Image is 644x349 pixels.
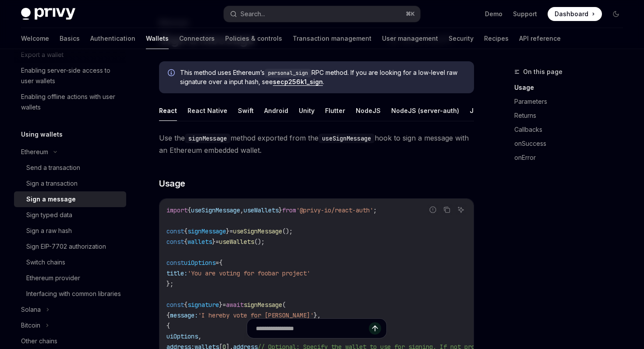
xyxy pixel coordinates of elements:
span: await [226,301,244,309]
button: React Native [188,100,227,121]
span: }, [314,311,321,319]
a: Wallets [146,28,169,49]
code: signMessage [185,134,230,143]
a: Switch chains [14,254,126,270]
code: useSignMessage [318,134,375,143]
div: Search... [241,9,265,19]
span: ; [373,206,377,214]
a: Returns [514,109,630,123]
a: Sign EIP-7702 authorization [14,239,126,254]
a: onError [514,151,630,165]
a: onSuccess [514,137,630,151]
span: { [184,238,188,246]
div: Switch chains [26,257,65,268]
a: Connectors [179,28,215,49]
div: Sign a message [26,194,76,204]
span: message: [170,311,198,319]
a: Sign typed data [14,207,126,223]
span: 'You are voting for foobar project' [188,269,310,277]
a: Sign a message [14,191,126,207]
button: Android [264,100,288,121]
a: Usage [514,81,630,95]
a: secp256k1_sign [273,78,323,86]
a: Authentication [90,28,135,49]
div: Other chains [21,336,57,346]
a: Send a transaction [14,160,126,176]
a: Enabling server-side access to user wallets [14,63,126,89]
span: ( [282,301,286,309]
button: Copy the contents from the code block [441,204,453,215]
span: , [240,206,244,214]
a: Support [513,10,537,18]
a: Sign a transaction [14,176,126,191]
span: const [166,301,184,309]
span: } [226,227,230,235]
a: Interfacing with common libraries [14,286,126,302]
div: Enabling offline actions with user wallets [21,92,121,113]
div: Sign a transaction [26,178,78,189]
button: Ask AI [455,204,467,215]
span: { [184,301,188,309]
button: Send message [369,322,381,335]
a: Sign a raw hash [14,223,126,239]
div: Sign typed data [26,210,72,220]
a: Ethereum provider [14,270,126,286]
img: dark logo [21,8,75,20]
span: } [219,301,223,309]
a: API reference [519,28,561,49]
span: = [223,301,226,309]
button: Flutter [325,100,345,121]
button: NodeJS (server-auth) [391,100,459,121]
span: signature [188,301,219,309]
span: ⌘ K [406,11,415,18]
span: }; [166,280,173,288]
span: useWallets [244,206,279,214]
span: uiOptions [184,259,216,267]
a: Security [449,28,474,49]
span: title: [166,269,188,277]
a: Demo [485,10,502,18]
span: } [279,206,282,214]
span: Use the method exported from the hook to sign a message with an Ethereum embedded wallet. [159,132,474,156]
span: useSignMessage [233,227,282,235]
button: Unity [299,100,315,121]
div: Ethereum [21,147,48,157]
span: = [216,238,219,246]
span: = [216,259,219,267]
span: } [212,238,216,246]
span: { [166,311,170,319]
a: Welcome [21,28,49,49]
span: useWallets [219,238,254,246]
a: Other chains [14,333,126,349]
a: Basics [60,28,80,49]
span: Dashboard [555,10,588,18]
span: 'I hereby vote for [PERSON_NAME]' [198,311,314,319]
span: signMessage [188,227,226,235]
svg: Info [168,69,177,78]
button: Search...⌘K [224,6,420,22]
h5: Using wallets [21,129,63,140]
span: signMessage [244,301,282,309]
div: Send a transaction [26,162,80,173]
div: Sign a raw hash [26,226,72,236]
span: On this page [523,67,563,77]
span: Usage [159,177,185,190]
div: Enabling server-side access to user wallets [21,65,121,86]
a: Parameters [514,95,630,109]
span: This method uses Ethereum’s RPC method. If you are looking for a low-level raw signature over a i... [180,68,465,86]
div: Sign EIP-7702 authorization [26,241,106,252]
div: Solana [21,304,41,315]
button: Report incorrect code [427,204,439,215]
button: Swift [238,100,254,121]
span: from [282,206,296,214]
span: const [166,238,184,246]
a: Policies & controls [225,28,282,49]
button: Java [470,100,485,121]
a: Transaction management [293,28,372,49]
code: personal_sign [265,69,311,78]
span: import [166,206,188,214]
div: Interfacing with common libraries [26,289,121,299]
span: { [219,259,223,267]
a: Recipes [484,28,509,49]
span: useSignMessage [191,206,240,214]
